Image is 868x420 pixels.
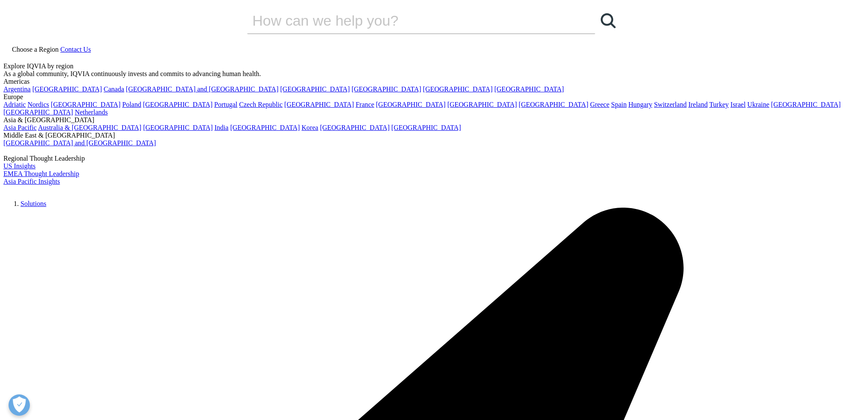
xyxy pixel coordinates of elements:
button: Open Preferences [9,394,30,416]
a: Korea [301,124,318,131]
div: Asia & [GEOGRAPHIC_DATA] [3,116,865,124]
a: Switzerland [654,101,687,108]
a: [GEOGRAPHIC_DATA] [376,101,446,108]
a: [GEOGRAPHIC_DATA] [3,109,73,116]
a: Australia & [GEOGRAPHIC_DATA] [38,124,141,131]
a: [GEOGRAPHIC_DATA] [771,101,841,108]
a: Argentina [3,85,31,93]
div: Europe [3,93,865,101]
a: [GEOGRAPHIC_DATA] and [GEOGRAPHIC_DATA] [126,85,278,93]
a: [GEOGRAPHIC_DATA] [494,85,564,93]
a: Israel [731,101,746,108]
a: [GEOGRAPHIC_DATA] and [GEOGRAPHIC_DATA] [3,139,156,147]
a: Search [595,8,621,33]
a: Ukraine [747,101,769,108]
a: [GEOGRAPHIC_DATA] [519,101,588,108]
input: Search [247,8,571,33]
a: US Insights [3,162,35,170]
a: Spain [611,101,626,108]
a: Contact Us [60,46,91,53]
a: Asia Pacific Insights [3,178,60,185]
a: [GEOGRAPHIC_DATA] [447,101,517,108]
a: [GEOGRAPHIC_DATA] [143,101,213,108]
a: France [356,101,374,108]
div: Americas [3,78,865,85]
span: Choose a Region [12,46,58,53]
a: Nordics [27,101,49,108]
a: [GEOGRAPHIC_DATA] [51,101,120,108]
div: As a global community, IQVIA continuously invests and commits to advancing human health. [3,70,865,78]
a: Greece [590,101,609,108]
a: [GEOGRAPHIC_DATA] [280,85,350,93]
a: Canada [104,85,124,93]
a: [GEOGRAPHIC_DATA] [320,124,389,131]
div: Middle East & [GEOGRAPHIC_DATA] [3,132,865,139]
a: [GEOGRAPHIC_DATA] [32,85,102,93]
a: Netherlands [75,109,108,116]
a: EMEA Thought Leadership [3,170,79,177]
a: [GEOGRAPHIC_DATA] [284,101,354,108]
a: [GEOGRAPHIC_DATA] [392,124,461,131]
a: Asia Pacific [3,124,37,131]
a: Poland [122,101,141,108]
a: Adriatic [3,101,26,108]
a: [GEOGRAPHIC_DATA] [351,85,421,93]
a: Turkey [709,101,729,108]
a: Portugal [214,101,237,108]
a: India [214,124,228,131]
div: Explore IQVIA by region [3,62,865,70]
a: Ireland [688,101,707,108]
div: Regional Thought Leadership [3,155,865,162]
a: [GEOGRAPHIC_DATA] [423,85,493,93]
a: [GEOGRAPHIC_DATA] [143,124,213,131]
a: Hungary [628,101,652,108]
a: Solutions [20,200,46,207]
a: Czech Republic [239,101,283,108]
a: [GEOGRAPHIC_DATA] [230,124,300,131]
svg: Search [601,13,616,28]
